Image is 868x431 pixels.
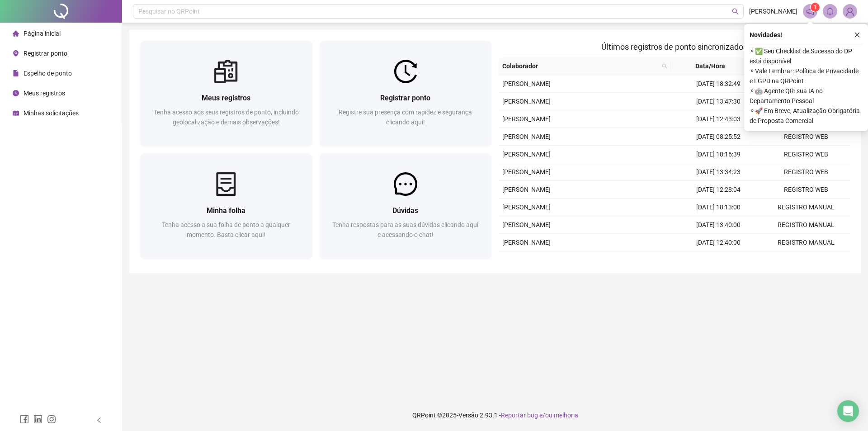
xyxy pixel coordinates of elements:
[732,8,739,15] span: search
[843,5,857,18] img: 84180
[750,66,863,86] span: ⚬ Vale Lembrar: Política de Privacidade e LGPD na QRPoint
[762,199,850,216] td: REGISTRO MANUAL
[762,234,850,251] td: REGISTRO MANUAL
[854,32,860,38] span: close
[458,412,478,419] span: Versão
[13,50,19,57] span: environment
[202,94,250,102] span: Meus registros
[140,41,312,146] a: Meus registrosTenha acesso aos seus registros de ponto, incluindo geolocalização e demais observa...
[339,109,472,126] span: Registre sua presença com rapidez e segurança clicando aqui!
[140,153,312,259] a: Minha folhaTenha acesso a sua folha de ponto a qualquer momento. Basta clicar aqui!
[762,163,850,181] td: REGISTRO WEB
[502,151,551,158] span: [PERSON_NAME]
[24,50,67,57] span: Registrar ponto
[47,415,56,424] span: instagram
[13,30,19,37] span: home
[675,110,762,128] td: [DATE] 12:43:03
[13,70,19,76] span: file
[762,181,850,199] td: REGISTRO WEB
[502,98,551,105] span: [PERSON_NAME]
[762,251,850,269] td: REGISTRO WEB
[24,70,72,77] span: Espelho de ponto
[762,128,850,146] td: REGISTRO WEB
[750,46,863,66] span: ⚬ ✅ Seu Checklist de Sucesso do DP está disponível
[122,399,868,431] footer: QRPoint © 2025 - 2.93.1 -
[826,7,834,15] span: bell
[675,181,762,199] td: [DATE] 12:28:04
[675,251,762,269] td: [DATE] 08:30:32
[502,115,551,123] span: [PERSON_NAME]
[762,216,850,234] td: REGISTRO MANUAL
[675,234,762,251] td: [DATE] 12:40:00
[814,4,817,10] span: 1
[837,400,859,422] div: Open Intercom Messenger
[675,75,762,93] td: [DATE] 18:32:49
[392,206,418,215] span: Dúvidas
[675,199,762,216] td: [DATE] 18:13:00
[320,153,492,259] a: DúvidasTenha respostas para as suas dúvidas clicando aqui e acessando o chat!
[675,146,762,163] td: [DATE] 18:16:39
[675,93,762,110] td: [DATE] 13:47:30
[24,109,79,117] span: Minhas solicitações
[671,57,757,75] th: Data/Hora
[380,94,430,102] span: Registrar ponto
[154,109,299,126] span: Tenha acesso aos seus registros de ponto, incluindo geolocalização e demais observações!
[811,3,820,12] sup: 1
[502,239,551,246] span: [PERSON_NAME]
[750,30,782,40] span: Novidades !
[502,61,658,71] span: Colaborador
[750,106,863,126] span: ⚬ 🚀 Em Breve, Atualização Obrigatória de Proposta Comercial
[502,133,551,140] span: [PERSON_NAME]
[502,186,551,193] span: [PERSON_NAME]
[33,415,42,424] span: linkedin
[762,146,850,163] td: REGISTRO WEB
[207,206,245,215] span: Minha folha
[675,128,762,146] td: [DATE] 08:25:52
[675,163,762,181] td: [DATE] 13:34:23
[332,221,478,238] span: Tenha respostas para as suas dúvidas clicando aqui e acessando o chat!
[24,90,65,97] span: Meus registros
[750,86,863,106] span: ⚬ 🤖 Agente QR: sua IA no Departamento Pessoal
[806,7,814,15] span: notification
[601,42,747,52] span: Últimos registros de ponto sincronizados
[96,417,102,423] span: left
[675,61,746,71] span: Data/Hora
[24,30,61,37] span: Página inicial
[320,41,492,146] a: Registrar pontoRegistre sua presença com rapidez e segurança clicando aqui!
[749,6,797,16] span: [PERSON_NAME]
[502,168,551,175] span: [PERSON_NAME]
[13,90,19,96] span: clock-circle
[502,221,551,228] span: [PERSON_NAME]
[662,63,667,69] span: search
[660,59,669,73] span: search
[502,80,551,87] span: [PERSON_NAME]
[20,415,29,424] span: facebook
[162,221,290,238] span: Tenha acesso a sua folha de ponto a qualquer momento. Basta clicar aqui!
[501,412,578,419] span: Reportar bug e/ou melhoria
[502,204,551,211] span: [PERSON_NAME]
[13,110,19,116] span: schedule
[675,216,762,234] td: [DATE] 13:40:00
